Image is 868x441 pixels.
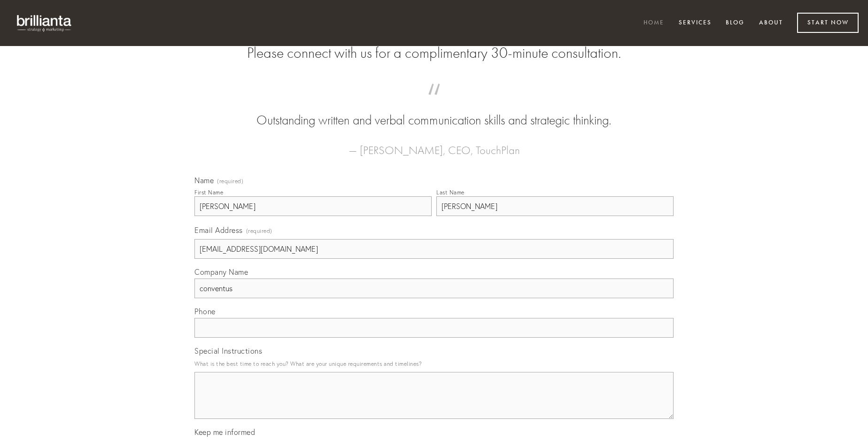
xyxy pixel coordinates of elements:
[194,189,223,196] div: First Name
[209,93,659,111] span: “
[194,307,216,316] span: Phone
[194,176,214,185] span: Name
[194,357,674,370] p: What is the best time to reach you? What are your unique requirements and timelines?
[209,93,659,130] blockquote: Outstanding written and verbal communication skills and strategic thinking.
[753,15,789,31] a: About
[797,13,859,33] a: Start Now
[194,44,674,62] h2: Please connect with us for a complimentary 30-minute consultation.
[194,225,243,235] span: Email Address
[9,9,80,37] img: brillianta - research, strategy, marketing
[194,346,262,356] span: Special Instructions
[673,15,718,31] a: Services
[637,15,670,31] a: Home
[209,130,659,160] figcaption: — [PERSON_NAME], CEO, TouchPlan
[194,267,248,277] span: Company Name
[246,224,272,237] span: (required)
[217,178,243,184] span: (required)
[720,15,751,31] a: Blog
[436,189,465,196] div: Last Name
[194,427,255,437] span: Keep me informed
